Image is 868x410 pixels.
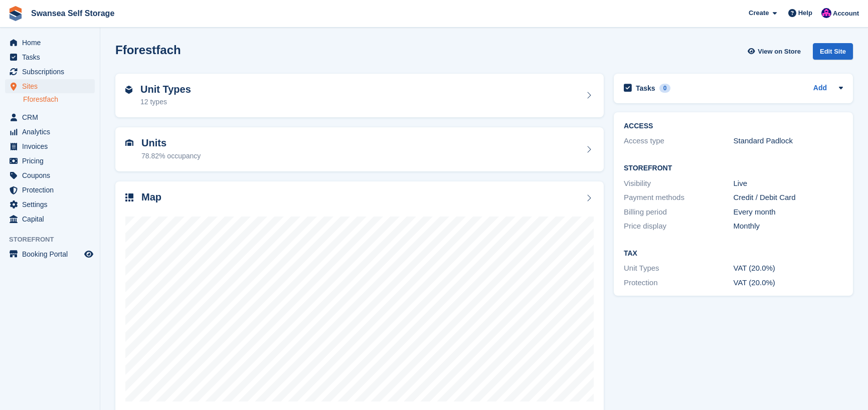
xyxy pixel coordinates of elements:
div: 12 types [140,97,191,107]
span: Create [749,8,769,18]
a: menu [5,247,95,261]
div: 78.82% occupancy [141,151,201,161]
span: Storefront [9,235,100,245]
img: Donna Davies [821,8,831,18]
span: Analytics [22,125,82,139]
span: Booking Portal [22,247,82,261]
h2: Tasks [636,84,655,93]
img: stora-icon-8386f47178a22dfd0bd8f6a31ec36ba5ce8667c1dd55bd0f319d3a0aa187defe.svg [8,6,23,21]
h2: Fforestfach [115,43,181,57]
a: Preview store [83,248,95,260]
span: Protection [22,183,82,197]
div: Monthly [734,221,843,232]
div: VAT (20.0%) [734,277,843,289]
div: Billing period [624,207,734,218]
a: menu [5,79,95,93]
span: Subscriptions [22,65,82,79]
span: Pricing [22,154,82,168]
a: menu [5,110,95,124]
h2: Storefront [624,164,843,172]
span: Sites [22,79,82,93]
div: Payment methods [624,192,734,203]
a: Add [813,83,827,94]
a: menu [5,168,95,182]
a: menu [5,212,95,226]
a: Units 78.82% occupancy [115,127,604,171]
span: Settings [22,197,82,212]
img: unit-type-icn-2b2737a686de81e16bb02015468b77c625bbabd49415b5ef34ead5e3b44a266d.svg [125,86,132,94]
span: Invoices [22,139,82,153]
span: Tasks [22,50,82,64]
div: Protection [624,277,734,289]
div: VAT (20.0%) [734,263,843,274]
h2: Units [141,137,201,149]
div: Credit / Debit Card [734,192,843,203]
a: menu [5,197,95,212]
div: Every month [734,207,843,218]
img: unit-icn-7be61d7bf1b0ce9d3e12c5938cc71ed9869f7b940bace4675aadf7bd6d80202e.svg [125,139,133,146]
img: map-icn-33ee37083ee616e46c38cad1a60f524a97daa1e2b2c8c0bc3eb3415660979fc1.svg [125,193,133,201]
span: Help [798,8,812,18]
a: menu [5,65,95,79]
div: 0 [659,84,671,93]
div: Standard Padlock [734,135,843,147]
span: Home [22,36,82,50]
div: Edit Site [813,43,853,60]
a: Swansea Self Storage [27,5,118,22]
div: Unit Types [624,263,734,274]
a: menu [5,139,95,153]
h2: Unit Types [140,84,191,95]
h2: Map [141,191,161,203]
div: Live [734,178,843,189]
a: Fforestfach [23,95,95,104]
span: View on Store [758,47,801,57]
div: Visibility [624,178,734,189]
span: Coupons [22,168,82,182]
a: menu [5,125,95,139]
a: Unit Types 12 types [115,74,604,118]
span: Account [833,9,859,19]
div: Access type [624,135,734,147]
span: Capital [22,212,82,226]
a: View on Store [746,43,805,60]
div: Price display [624,221,734,232]
h2: Tax [624,250,843,258]
a: Edit Site [813,43,853,64]
span: CRM [22,110,82,124]
a: menu [5,50,95,64]
a: menu [5,36,95,50]
a: menu [5,183,95,197]
h2: ACCESS [624,122,843,130]
a: menu [5,154,95,168]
